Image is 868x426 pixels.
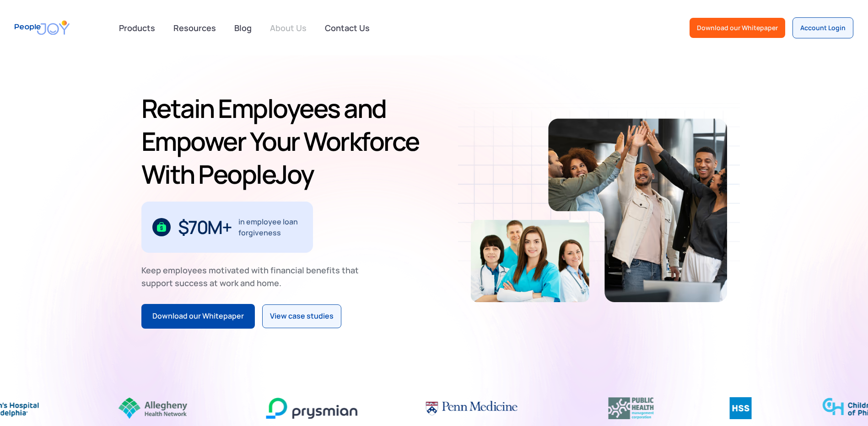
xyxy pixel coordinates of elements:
div: in employee loan forgiveness [238,216,302,238]
a: Blog [229,18,257,38]
img: Retain-Employees-PeopleJoy [471,220,589,302]
a: home [15,15,70,41]
div: 1 / 3 [141,202,313,253]
div: $70M+ [178,220,232,234]
div: View case studies [270,310,334,322]
a: Resources [168,18,221,38]
div: Download our Whitepaper [697,23,778,32]
a: Download our Whitepaper [690,18,785,38]
h1: Retain Employees and Empower Your Workforce With PeopleJoy [141,92,431,191]
a: Account Login [793,17,853,38]
a: Download our Whitepaper [141,304,255,329]
img: Retain-Employees-PeopleJoy [548,118,727,302]
div: Download our Whitepaper [152,310,244,322]
div: Account Login [800,23,846,32]
div: Keep employees motivated with financial benefits that support success at work and home. [141,264,367,289]
a: About Us [264,18,312,38]
a: Contact Us [319,18,375,38]
div: Products [113,19,161,37]
a: View case studies [262,304,341,328]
